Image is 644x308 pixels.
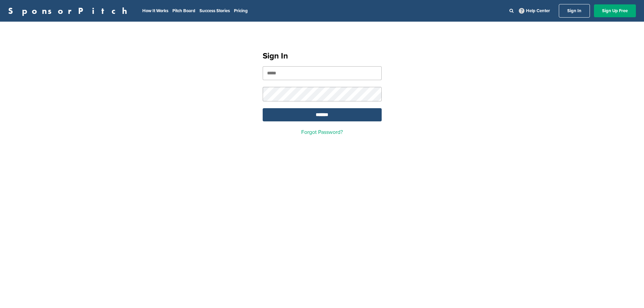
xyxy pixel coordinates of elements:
[263,50,382,62] h1: Sign In
[8,6,132,15] a: SponsorPitch
[594,4,636,17] a: Sign Up Free
[518,7,551,15] a: Help Center
[301,129,343,136] a: Forgot Password?
[142,8,168,14] a: How It Works
[199,8,230,14] a: Success Stories
[559,4,590,18] a: Sign In
[234,8,248,14] a: Pricing
[172,8,195,14] a: Pitch Board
